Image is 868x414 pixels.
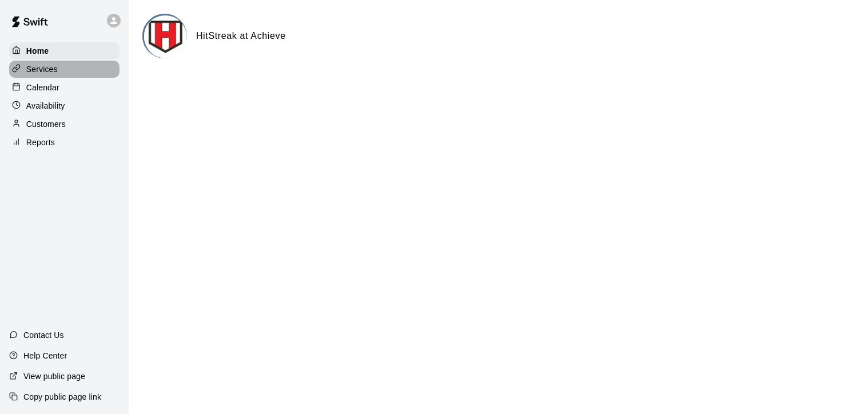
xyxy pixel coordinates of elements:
p: Help Center [23,350,67,361]
a: Calendar [9,79,120,96]
p: Customers [26,118,66,130]
p: Calendar [26,82,59,93]
img: HitStreak at Achieve logo [144,15,187,58]
p: Services [26,63,58,75]
a: Availability [9,97,120,114]
a: Home [9,42,120,59]
p: Reports [26,137,55,148]
a: Customers [9,116,120,133]
a: Services [9,61,120,78]
a: Reports [9,134,120,151]
h6: HitStreak at Achieve [196,29,286,43]
p: Home [26,45,49,57]
p: Contact Us [23,329,64,341]
p: Availability [26,100,65,112]
p: Copy public page link [23,391,101,403]
p: View public page [23,371,85,382]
